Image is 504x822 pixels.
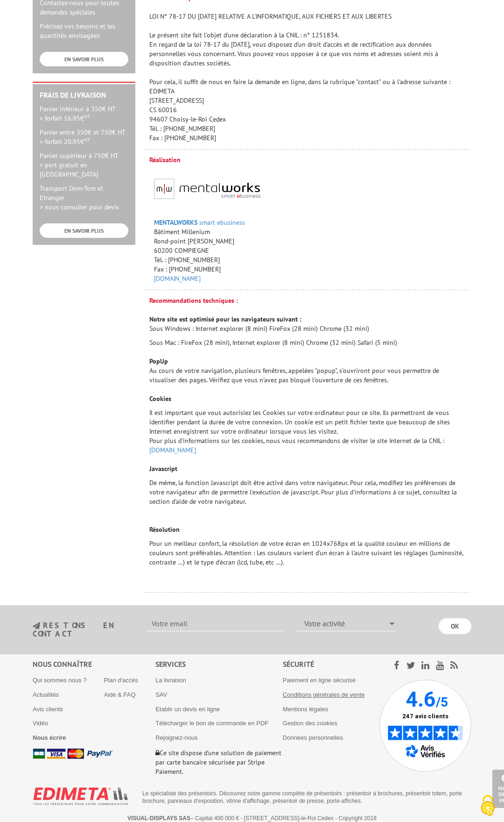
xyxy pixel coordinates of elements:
input: OK [439,618,471,634]
a: Plan d'accès [104,677,138,684]
sup: HT [84,113,90,120]
p: Il est important que vous autorisiez les Cookies sur votre ordinateur pour ce site. Ils permettro... [149,408,467,473]
span: > nous consulter pour devis [40,203,119,211]
img: newsletter.jpg [33,622,40,630]
a: Vidéo [33,720,48,727]
strong: Javascript [149,465,177,473]
span: > forfait 16.95€ [40,114,90,122]
p: Panier entre 350€ et 750€ HT [40,128,128,146]
a: MENTALWORKS [154,218,197,227]
a: Actualités [33,691,59,698]
img: Avis Vérifiés - 4.6 sur 5 - 247 avis clients [379,679,471,772]
a: [DOMAIN_NAME] [154,274,201,283]
a: Etablir un devis en ligne [155,706,220,713]
a: Télécharger le bon de commande en PDF [155,720,268,727]
p: De même, la fonction Javascript doit être activé dans votre navigateur. Pour cela, modifiez les p... [149,478,467,506]
a: Rejoignez-nous [155,734,197,741]
a: SAV [155,691,167,698]
a: Aide & FAQ [104,691,136,698]
h3: restons en contact [33,622,132,638]
a: Données personnelles [283,734,343,741]
p: Ce site dispose d’une solution de paiement par carte bancaire sécurisée par Stripe Paiement. [155,748,283,776]
strong: Réalisation [149,156,181,164]
a: Paiement en ligne sécurisé [283,677,356,684]
a: La livraison [155,677,186,684]
p: Sous Mac : FireFox (28 mini), Internet explorer (8 mini) Chrome (32 mini) Safari (5 mini) Au cour... [149,338,467,403]
a: Avis clients [33,706,63,713]
strong: Recommandations techniques : [149,296,238,305]
p: Panier inférieur à 350€ HT [40,104,128,123]
p: – Capital 400 000 € - [STREET_ADDRESS]-le-Roi Cedex - Copyright 2018 [41,815,463,822]
div: Services [155,659,283,670]
p: Panier supérieur à 750€ HT [40,151,128,179]
a: Conditions générales de vente [283,691,365,698]
span: > forfait 20.95€ [40,137,90,146]
td: Bâtiment Millenium Rond-point [PERSON_NAME] 60200 COMPIEGNE Tél. : [PHONE_NUMBER] Fax : [PHONE_NU... [149,179,276,283]
a: smart ebusiness [199,218,245,227]
p: Transport Dom-Tom et Etranger [40,184,128,212]
strong: Cookies [149,394,171,403]
sup: HT [84,136,90,143]
a: EN SAVOIR PLUS [40,223,128,238]
a: Nous écrire [33,734,66,741]
a: Mentions légales [283,706,329,713]
span: > port gratuit en [GEOGRAPHIC_DATA] [40,161,98,179]
p: Le spécialiste des présentoirs. Découvrez notre gamme complète de présentoirs : présentoir à broc... [142,790,464,805]
p: Sous Windows : Internet explorer (8 mini) FireFox (28 mini) Chrome (32 mini) [149,324,467,333]
a: Gestion des cookies [283,720,337,727]
div: Sécurité [283,659,379,670]
img: logo-228-44.gif [154,179,260,199]
a: EN SAVOIR PLUS [40,52,128,66]
input: Votre email [146,615,283,631]
h2: Frais de Livraison [40,91,128,100]
strong: PopUp [149,357,168,365]
p: Pour un meilleur confort, la résolution de votre écran en 1024x768px et la qualité couleur en mil... [149,539,467,567]
p: Précisez vos besoins et les quantités envisagées [40,21,128,40]
strong: Notre site est optimisé pour les navigateurs suivant : [149,315,301,323]
div: Nous connaître [33,659,155,670]
strong: Résolution [149,525,180,534]
button: Cookies (fenêtre modale) [471,790,504,822]
img: Cookies (fenêtre modale) [476,794,499,817]
a: Qui sommes nous ? [33,677,87,684]
strong: VISUAL-DISPLAYS SAS [127,815,190,822]
a: [DOMAIN_NAME] [149,446,196,454]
